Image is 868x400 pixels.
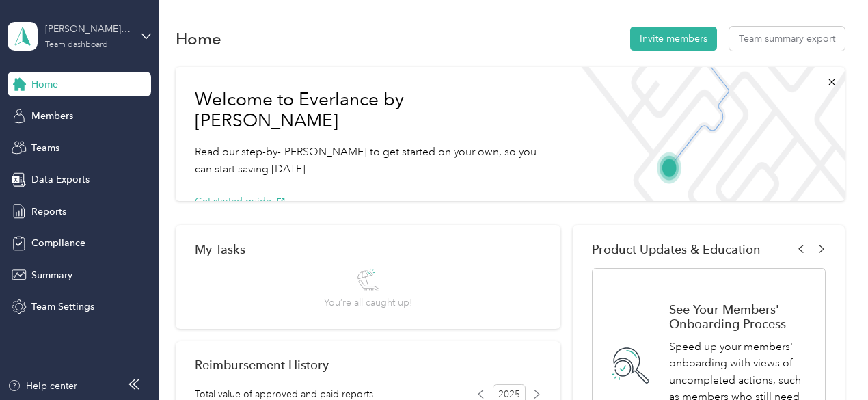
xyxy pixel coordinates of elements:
span: Compliance [31,236,85,250]
button: Help center [8,379,77,393]
span: Summary [31,268,72,282]
h1: Welcome to Everlance by [PERSON_NAME] [195,89,552,132]
h2: Reimbursement History [195,358,329,372]
span: Teams [31,141,59,155]
p: Read our step-by-[PERSON_NAME] to get started on your own, so you can start saving [DATE]. [195,144,552,177]
span: Team Settings [31,299,94,314]
h1: See Your Members' Onboarding Process [669,302,811,331]
h1: Home [176,31,221,46]
span: Home [31,77,58,92]
span: You’re all caught up! [324,295,412,310]
button: Get started guide [195,194,286,209]
div: Team dashboard [45,41,108,49]
span: Data Exports [31,172,90,187]
div: My Tasks [195,242,542,256]
button: Team summary export [729,27,845,51]
div: [PERSON_NAME] team [45,22,131,36]
iframe: Everlance-gr Chat Button Frame [791,323,868,400]
span: Product Updates & Education [592,242,761,256]
img: Welcome to everlance [571,67,844,201]
span: Members [31,109,73,123]
span: Reports [31,204,66,219]
button: Invite members [630,27,717,51]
